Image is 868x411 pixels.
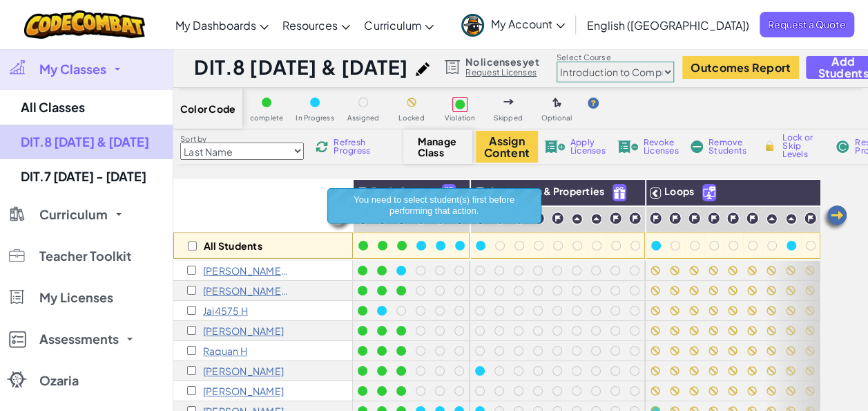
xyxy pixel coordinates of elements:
[613,185,626,201] img: IconFreeLevelv2.svg
[39,208,108,221] span: Curriculum
[494,114,523,122] span: Skipped
[628,212,642,225] img: IconChallengeLevel.svg
[168,6,276,44] a: My Dashboards
[541,114,572,122] span: Optional
[354,194,514,216] span: You need to select student(s) first before performing that action.
[570,138,606,155] span: Apply Licenses
[334,138,376,155] span: Refresh Progress
[398,114,424,122] span: Locked
[571,213,583,225] img: IconPracticeLevel.svg
[39,291,113,304] span: My Licenses
[39,374,79,387] span: Ozaria
[364,18,421,33] span: Curriculum
[760,12,854,37] a: Request a Quote
[39,250,131,262] span: Teacher Toolkit
[357,6,441,44] a: Curriculum
[617,140,638,153] img: IconLicenseRevoke.svg
[644,138,679,155] span: Revoke Licenses
[688,212,701,225] img: IconChallengeLevel.svg
[465,67,539,78] a: Request Licenses
[204,240,262,251] p: All Students
[587,18,749,33] span: English ([GEOGRAPHIC_DATA])
[203,365,284,376] p: William H
[746,212,759,225] img: IconChallengeLevel.svg
[250,114,284,122] span: complete
[325,205,353,232] img: Arrow_Left_Inactive.png
[782,134,823,158] span: Lock or Skip Levels
[194,54,409,80] h1: DIT.8 [DATE] & [DATE]
[708,138,750,155] span: Remove Students
[580,6,756,44] a: English ([GEOGRAPHIC_DATA])
[282,18,338,33] span: Resources
[682,56,799,79] button: Outcomes Report
[203,345,247,356] p: Raquan H
[444,114,475,122] span: Violation
[503,99,514,104] img: IconSkippedLevel.svg
[588,98,599,109] img: IconHint.svg
[590,213,602,225] img: IconPracticeLevel.svg
[785,213,797,225] img: IconPracticeLevel.svg
[443,185,455,201] img: IconFreeLevelv2.svg
[552,98,561,109] img: IconOptionalLevel.svg
[836,140,849,153] img: IconReset.svg
[461,14,484,37] img: avatar
[39,63,106,75] span: My Classes
[766,213,778,225] img: IconPracticeLevel.svg
[347,114,380,122] span: Assigned
[476,131,538,163] button: Assign Content
[39,333,119,345] span: Assessments
[418,136,459,158] span: Manage Class
[818,55,868,79] span: Add Students
[180,103,235,114] span: Color Code
[180,134,304,145] label: Sort by
[668,212,682,225] img: IconChallengeLevel.svg
[276,6,357,44] a: Resources
[203,385,284,396] p: nicholas j
[24,10,145,39] img: CodeCombat logo
[664,185,694,197] span: Loops
[691,140,703,153] img: IconRemoveStudents.svg
[372,185,434,197] span: Basic Syntax
[762,140,777,152] img: IconLock.svg
[491,17,565,31] span: My Account
[544,140,565,153] img: IconLicenseApply.svg
[726,212,740,225] img: IconChallengeLevel.svg
[296,114,334,122] span: In Progress
[175,18,256,33] span: My Dashboards
[609,212,622,225] img: IconChallengeLevel.svg
[203,305,248,316] p: Jai4575 H
[557,52,674,63] label: Select Course
[315,140,329,154] img: IconReload.svg
[703,185,715,201] img: IconUnlockWithCall.svg
[489,185,604,197] span: Arguments & Properties
[551,212,564,225] img: IconChallengeLevel.svg
[821,204,849,232] img: Arrow_Left.png
[804,212,817,225] img: IconChallengeLevel.svg
[465,56,539,67] span: No licenses yet
[203,285,289,296] p: kiana c
[649,212,662,225] img: IconChallengeLevel.svg
[203,325,284,336] p: Magdalena H
[416,62,430,76] img: iconPencil.svg
[707,212,720,225] img: IconChallengeLevel.svg
[203,265,289,276] p: Anh B
[454,3,572,46] a: My Account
